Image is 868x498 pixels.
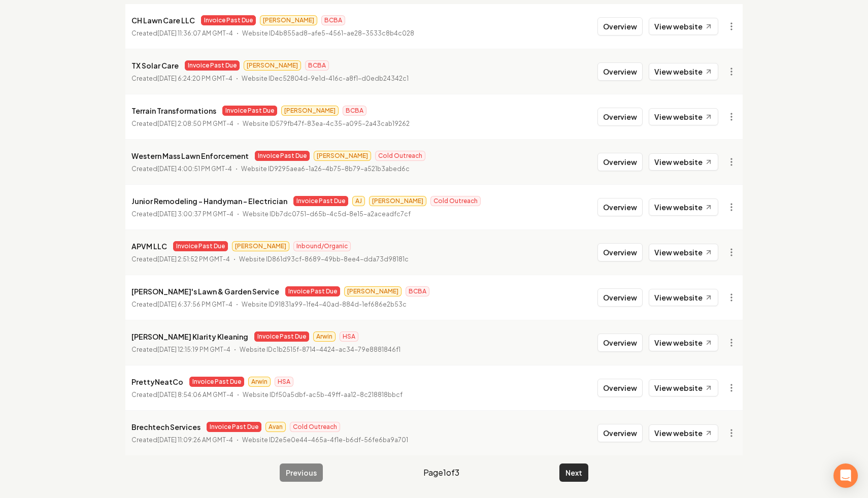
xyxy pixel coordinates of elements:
span: Invoice Past Due [201,15,256,25]
span: HSA [340,331,358,342]
p: Western Mass Lawn Enforcement [131,150,249,162]
a: View website [649,108,718,125]
p: Website ID 2e5e0e44-465a-4f1e-b6df-56fe6ba9a701 [242,435,408,445]
span: Invoice Past Due [293,196,348,206]
span: Page 1 of 3 [423,467,459,479]
p: Website ID ec52804d-9e1d-416c-a8f1-d0edb24342c1 [242,74,409,84]
a: View website [649,153,718,171]
span: Invoice Past Due [285,286,340,296]
time: [DATE] 3:00:37 PM GMT-4 [157,210,233,218]
p: Website ID f50a5dbf-ac5b-49ff-aa12-8c218818bbcf [243,390,403,400]
span: BCBA [406,286,429,296]
span: BCBA [321,15,345,25]
span: BCBA [343,106,366,116]
a: View website [649,198,718,216]
p: Created [131,74,232,84]
p: Terrain Transformations [131,105,216,117]
span: Invoice Past Due [185,60,240,71]
a: View website [649,244,718,261]
p: Created [131,345,230,355]
p: Created [131,300,232,310]
button: Overview [597,198,643,216]
p: Website ID 9295aea6-1a26-4b75-8b79-a521b3abed6c [241,164,410,174]
p: CH Lawn Care LLC [131,14,195,26]
button: Overview [597,243,643,261]
p: Created [131,435,233,445]
time: [DATE] 11:36:07 AM GMT-4 [157,29,233,37]
a: View website [649,63,718,80]
span: [PERSON_NAME] [344,286,402,296]
p: Website ID 91831a99-1fe4-40ad-884d-1ef686e2b53c [242,300,407,310]
p: TX Solar Care [131,59,179,72]
button: Overview [597,108,643,126]
button: Overview [597,17,643,36]
p: Created [131,119,233,129]
p: Website ID 579fb47f-83ea-4c35-a095-2a43cab19262 [243,119,410,129]
a: View website [649,334,718,351]
span: Cold Outreach [375,151,425,161]
time: [DATE] 2:08:50 PM GMT-4 [157,120,233,127]
span: Invoice Past Due [189,377,244,387]
span: [PERSON_NAME] [260,15,317,25]
button: Next [559,463,588,482]
time: [DATE] 12:15:19 PM GMT-4 [157,346,230,353]
time: [DATE] 2:51:52 PM GMT-4 [157,255,230,263]
span: Invoice Past Due [222,106,277,116]
button: Overview [597,424,643,442]
span: AJ [352,196,365,206]
a: View website [649,289,718,306]
a: View website [649,379,718,396]
div: Open Intercom Messenger [833,463,858,488]
p: Created [131,28,233,39]
p: Created [131,164,232,174]
p: Created [131,209,233,219]
p: Website ID b7dc0751-d65b-4c5d-8e15-a2aceadfc7cf [243,209,411,219]
span: Cold Outreach [430,196,481,206]
a: View website [649,18,718,35]
p: Brechtech Services [131,421,201,433]
button: Overview [597,288,643,307]
button: Overview [597,153,643,171]
button: Overview [597,62,643,81]
p: [PERSON_NAME] Klarity Kleaning [131,330,248,343]
p: Website ID c1b2515f-8714-4424-ac34-79e8881846f1 [240,345,400,355]
span: Inbound/Organic [293,241,351,251]
p: Website ID 4b855ad8-afe5-4561-ae28-3533c8b4c028 [242,28,414,39]
time: [DATE] 6:24:20 PM GMT-4 [157,75,232,82]
time: [DATE] 6:37:56 PM GMT-4 [157,301,232,308]
span: Arwin [313,331,336,342]
time: [DATE] 4:00:51 PM GMT-4 [157,165,232,173]
span: Arwin [248,377,271,387]
span: Invoice Past Due [173,241,228,251]
p: Created [131,390,233,400]
span: Invoice Past Due [254,331,309,342]
button: Overview [597,379,643,397]
time: [DATE] 8:54:06 AM GMT-4 [157,391,233,399]
span: Invoice Past Due [207,422,261,432]
button: Overview [597,334,643,352]
p: [PERSON_NAME]'s Lawn & Garden Service [131,285,279,297]
span: [PERSON_NAME] [369,196,426,206]
span: Invoice Past Due [255,151,310,161]
span: [PERSON_NAME] [232,241,289,251]
span: BCBA [305,60,329,71]
span: Cold Outreach [290,422,340,432]
p: Website ID 861d93cf-8689-49bb-8ee4-dda73d98181c [239,254,409,264]
span: HSA [275,377,293,387]
p: Created [131,254,230,264]
span: [PERSON_NAME] [244,60,301,71]
span: [PERSON_NAME] [281,106,339,116]
p: PrettyNeatCo [131,376,183,388]
span: Avan [265,422,286,432]
time: [DATE] 11:09:26 AM GMT-4 [157,436,233,444]
p: Junior Remodeling - Handyman - Electrician [131,195,287,207]
span: [PERSON_NAME] [314,151,371,161]
a: View website [649,424,718,442]
p: APVM LLC [131,240,167,252]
